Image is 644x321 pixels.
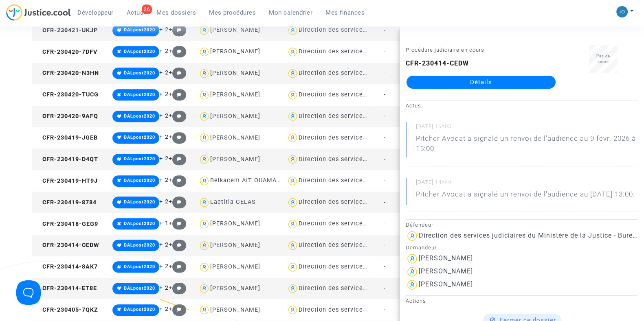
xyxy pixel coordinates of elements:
span: - [384,91,386,98]
small: Demandeur [406,245,437,251]
td: Mise en cause de la responsabilité de l'Etat pour lenteur excessive de la Justice [398,106,486,127]
span: + 2 [159,284,169,291]
span: - [384,156,386,163]
img: icon-user.svg [198,240,210,251]
div: [PERSON_NAME] [210,48,260,55]
span: Pas de score [596,54,610,64]
a: Mes dossiers [150,7,202,19]
img: icon-user.svg [287,68,299,79]
div: Belkacem AIT OUAMARA [210,177,285,184]
div: Direction des services judiciaires du Ministère de la Justice - Bureau FIP4 [299,70,525,76]
span: + 2 [159,26,169,33]
span: DALpost2020 [124,92,155,97]
span: DALpost2020 [124,135,155,140]
img: icon-user.svg [198,304,210,316]
b: CFR-230414-CEDW [406,59,469,67]
span: - [384,306,386,313]
img: icon-user.svg [198,175,210,187]
td: Mise en cause de la responsabilité de l'Etat pour lenteur excessive de la Justice [398,84,486,106]
span: Mes procédures [209,9,256,16]
span: + 1 [159,220,169,227]
span: DALpost2020 [124,286,155,291]
span: CFR-230419-HT9J [35,177,98,184]
img: logo_orange.svg [13,13,20,20]
span: + 2 [159,48,169,55]
span: CFR-230418-GEG9 [35,221,98,227]
span: + [169,241,186,248]
span: DALpost2020 [124,264,155,269]
td: Mise en cause de la responsabilité de l'Etat pour lenteur excessive de la Justice [398,20,486,41]
span: Mes finances [325,9,365,16]
span: DALpost2020 [124,70,155,76]
img: icon-user.svg [287,240,299,251]
span: + 2 [159,112,169,119]
img: icon-user.svg [198,218,210,230]
span: + 2 [159,69,169,76]
div: [PERSON_NAME] [419,254,473,262]
span: + 2 [159,198,169,205]
img: icon-user.svg [287,89,299,101]
span: CFR-230419-8784 [35,199,97,206]
div: [PERSON_NAME] [210,91,260,98]
span: DALpost2020 [124,221,155,226]
div: Direction des services judiciaires du Ministère de la Justice - Bureau FIP4 [299,220,525,227]
img: icon-user.svg [287,218,299,230]
a: Développeur [71,7,120,19]
div: Direction des services judiciaires du Ministère de la Justice - Bureau FIP4 [299,48,525,55]
iframe: Help Scout Beacon - Open [16,280,41,305]
span: CFR-230414-8AK7 [35,263,98,270]
span: - [384,242,386,249]
img: icon-user.svg [406,229,419,242]
span: + 2 [159,241,169,248]
span: + [169,284,186,291]
small: Actus [406,103,421,109]
img: icon-user.svg [287,46,299,58]
span: - [384,70,386,76]
span: CFR-230420-TUCG [35,91,99,98]
div: Domaine [42,48,63,53]
small: Actions [406,298,426,304]
span: CFR-230420-9AFQ [35,113,98,120]
td: Mise en cause de la responsabilité de l'Etat pour lenteur excessive de la Justice [398,299,486,321]
td: Mise en cause de la responsabilité de l'Etat pour lenteur excessive de la Justice [398,41,486,63]
div: Direction des services judiciaires du Ministère de la Justice - Bureau FIP4 [299,26,525,33]
img: icon-user.svg [198,68,210,79]
span: DALpost2020 [124,114,155,119]
span: + [169,198,186,205]
span: - [384,177,386,184]
span: CFR-230419-D4QT [35,156,98,163]
img: icon-user.svg [198,46,210,58]
span: + [169,177,186,183]
div: [PERSON_NAME] [210,220,260,227]
span: - [384,263,386,270]
a: Mes finances [319,7,371,19]
div: Direction des services judiciaires du Ministère de la Justice - Bureau FIP4 [299,156,525,163]
td: Mise en cause de la responsabilité de l'Etat pour lenteur excessive de la Justice [398,127,486,148]
td: Mise en cause de la responsabilité de l'Etat pour lenteur excessive de la Justice [398,213,486,235]
div: 26 [142,4,152,14]
span: + [169,91,186,98]
span: CFR-230421-UKJP [35,27,98,34]
div: [PERSON_NAME] [419,267,473,275]
p: Pitcher Avocat a signalé un renvoi de l'audience au [DATE] 13:00. [416,189,635,203]
td: Mise en cause de la responsabilité de l'Etat pour lenteur excessive de la Justice [398,278,486,299]
td: Mise en cause de la responsabilité de l'Etat pour lenteur excessive de la Justice [398,235,486,256]
span: DALpost2020 [124,307,155,312]
td: Mise en cause de la responsabilité de l'Etat pour lenteur excessive de la Justice [398,170,486,192]
img: website_grey.svg [13,21,20,28]
span: + 2 [159,177,169,183]
div: [PERSON_NAME] [419,280,473,288]
span: - [384,48,386,55]
div: Direction des services judiciaires du Ministère de la Justice - Bureau FIP4 [299,177,525,184]
div: [PERSON_NAME] [210,242,260,249]
img: icon-user.svg [198,24,210,36]
img: icon-user.svg [406,265,419,278]
img: 45a793c8596a0d21866ab9c5374b5e4b [616,6,628,17]
span: + 2 [159,155,169,162]
span: CFR-230405-7QKZ [35,306,98,313]
small: [DATE] 14h44 [416,179,638,189]
span: CFR-230414-CEDW [35,242,99,249]
img: icon-user.svg [406,252,419,265]
a: 26Actus [120,7,150,19]
span: + [169,263,186,270]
